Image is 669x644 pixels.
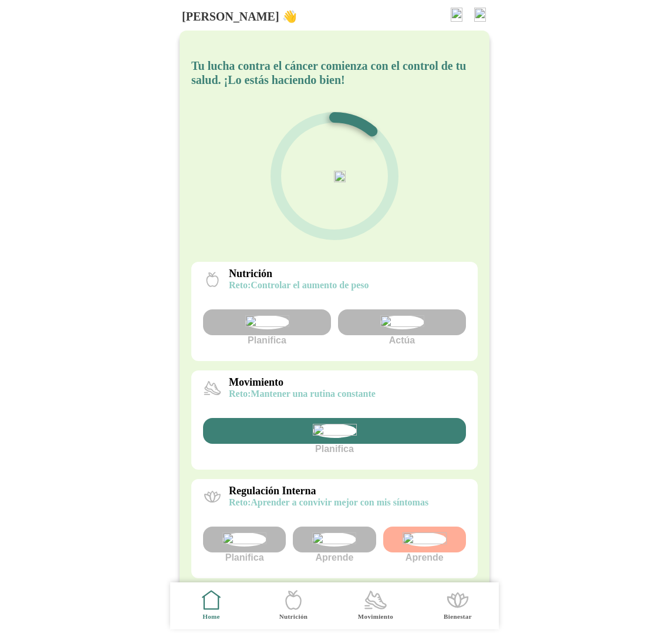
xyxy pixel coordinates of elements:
h5: [PERSON_NAME] 👋 [182,9,297,23]
span: reto: [229,389,251,399]
div: Aprende [383,527,466,563]
p: Aprender a convivir mejor con mis síntomas [229,497,428,508]
div: Planifica [203,418,466,454]
p: Mantener una rutina constante [229,389,376,399]
ion-label: Nutrición [279,612,308,621]
span: reto: [229,280,251,290]
div: Planifica [203,527,286,563]
div: Actúa [338,309,466,346]
ion-label: Movimiento [358,612,393,621]
div: Planifica [203,309,331,346]
span: reto: [229,497,251,507]
p: Movimiento [229,376,376,389]
ion-label: Bienestar [444,612,472,621]
ion-label: Home [202,612,220,621]
p: Nutrición [229,268,369,280]
h5: Tu lucha contra el cáncer comienza con el control de tu salud. ¡Lo estás haciendo bien! [191,59,478,87]
p: Regulación Interna [229,485,428,497]
p: Controlar el aumento de peso [229,280,369,291]
div: Aprende [293,527,376,563]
